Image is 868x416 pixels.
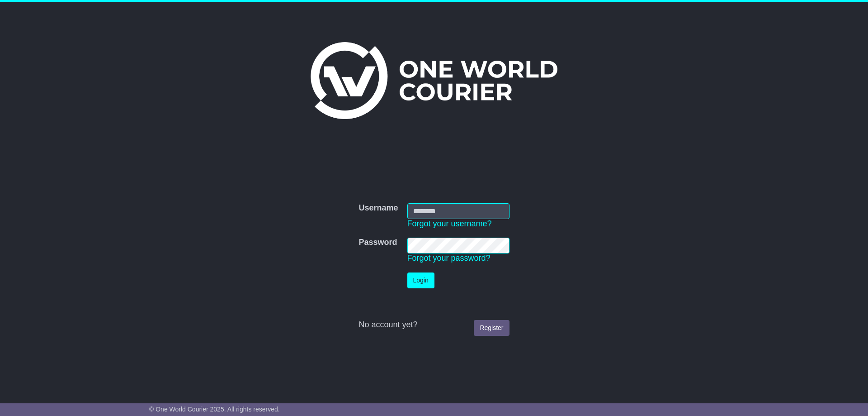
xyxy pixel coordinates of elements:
div: No account yet? [359,320,509,330]
img: One World [311,42,557,119]
button: Login [407,273,434,288]
span: © One World Courier 2025. All rights reserved. [149,406,280,413]
label: Password [359,238,397,248]
label: Username [359,203,398,213]
a: Register [474,320,509,336]
a: Forgot your password? [407,253,491,263]
a: Forgot your username? [407,219,492,228]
